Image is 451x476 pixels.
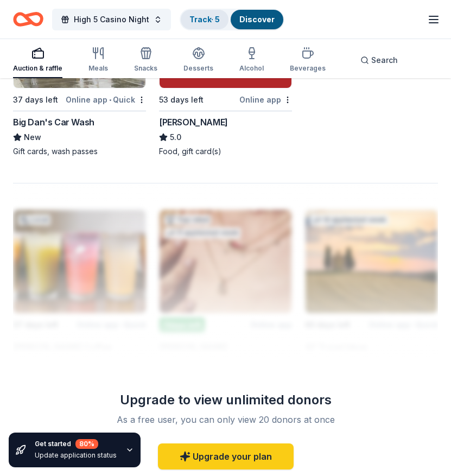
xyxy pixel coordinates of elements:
div: Online app [239,93,292,106]
div: Food, gift card(s) [159,146,292,157]
div: Meals [88,64,108,73]
span: Search [371,54,398,67]
button: Desserts [183,42,213,78]
div: 37 days left [13,93,58,106]
button: Search [352,49,406,71]
div: Online app Quick [66,93,146,106]
div: Get started [35,439,117,449]
span: 5.0 [170,131,181,144]
div: As a free user, you can only view 20 donors at once [82,413,369,426]
span: New [24,131,41,144]
div: Gift cards, wash passes [13,146,146,157]
div: Auction & raffle [13,64,62,73]
button: High 5 Casino Night [52,9,171,30]
div: 80 % [75,439,98,449]
span: High 5 Casino Night [74,13,149,26]
a: Home [13,7,43,32]
button: Track· 5Discover [180,9,284,30]
div: Desserts [183,64,213,73]
div: Snacks [134,64,157,73]
span: • [109,96,111,104]
a: Discover [239,15,275,24]
div: Beverages [290,64,326,73]
button: Snacks [134,42,157,78]
div: Alcohol [239,64,264,73]
button: Auction & raffle [13,42,62,78]
div: Big Dan's Car Wash [13,116,94,129]
div: [PERSON_NAME] [159,116,228,129]
button: Meals [88,42,108,78]
div: 53 days left [159,93,204,106]
button: Alcohol [239,42,264,78]
div: Update application status [35,451,117,460]
a: Upgrade your plan [158,443,294,469]
div: Upgrade to view unlimited donors [69,391,382,409]
a: Track· 5 [189,15,220,24]
button: Beverages [290,42,326,78]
